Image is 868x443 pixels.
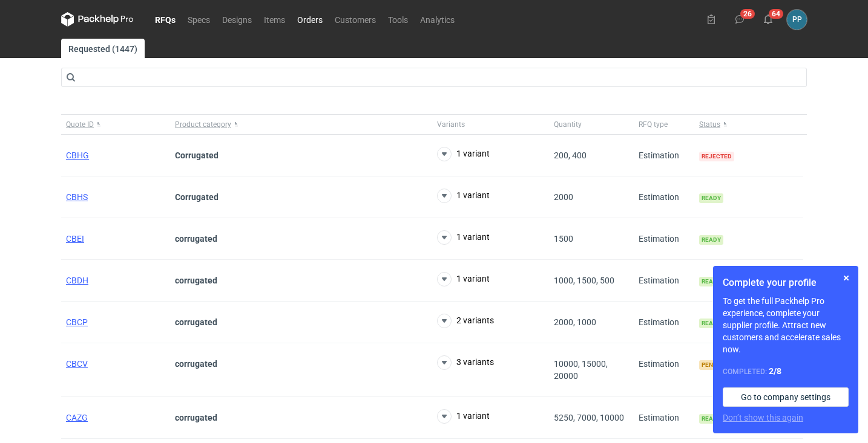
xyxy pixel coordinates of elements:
button: 2 variants [437,314,494,328]
span: 200, 400 [554,150,587,160]
strong: Corrugated [175,150,219,160]
span: Ready [699,414,723,424]
div: Estimation [634,260,694,302]
span: Product category [175,120,231,129]
div: Completed: [723,365,849,378]
a: Tools [382,12,414,27]
span: 2000, 1000 [554,317,596,327]
span: 10000, 15000, 20000 [554,359,608,381]
span: Ready [699,193,723,203]
span: Variants [437,120,465,129]
a: Orders [291,12,329,27]
div: Estimation [634,218,694,260]
span: RFQ type [639,120,668,129]
button: 64 [758,10,778,29]
strong: corrugated [175,234,217,244]
button: 1 variant [437,189,490,203]
span: Ready [699,319,723,328]
strong: corrugated [175,359,217,369]
div: Estimation [634,302,694,343]
strong: 2 / 8 [769,366,781,376]
strong: corrugated [175,317,217,327]
button: 1 variant [437,409,490,424]
div: Estimation [634,176,694,218]
span: 2000 [554,192,573,202]
a: CAZG [66,413,88,422]
button: 1 variant [437,147,490,161]
span: Ready [699,235,723,245]
button: 3 variants [437,355,494,370]
svg: Packhelp Pro [61,12,134,27]
button: Skip for now [839,271,853,285]
button: Quote ID [61,115,170,134]
a: Items [258,12,291,27]
button: PP [787,10,807,30]
h1: Complete your profile [723,276,849,290]
a: Analytics [414,12,461,27]
a: RFQs [149,12,182,27]
div: Paweł Puch [787,10,807,30]
strong: Corrugated [175,192,219,202]
a: Requested (1447) [61,39,145,58]
span: 1500 [554,234,573,244]
strong: corrugated [175,276,217,285]
a: CBCP [66,317,88,327]
p: To get the full Packhelp Pro experience, complete your supplier profile. Attract new customers an... [723,295,849,355]
div: Estimation [634,343,694,397]
span: Ready [699,277,723,286]
button: Don’t show this again [723,412,803,424]
a: CBCV [66,359,88,369]
div: Estimation [634,135,694,176]
button: 1 variant [437,272,490,286]
a: Go to company settings [723,387,849,407]
span: Quote ID [66,120,94,129]
a: CBEI [66,234,84,244]
a: CBHS [66,192,88,202]
span: Status [699,120,720,129]
span: Rejected [699,152,734,161]
div: Estimation [634,397,694,439]
strong: corrugated [175,413,217,422]
a: Specs [182,12,216,27]
span: 1000, 1500, 500 [554,276,614,285]
span: Pending quotation [699,360,764,370]
a: Designs [216,12,258,27]
span: 5250, 7000, 10000 [554,413,624,422]
a: CBDH [66,276,88,285]
a: CBHG [66,150,89,160]
button: 1 variant [437,230,490,245]
button: Status [694,115,803,134]
button: Product category [170,115,432,134]
a: Customers [329,12,382,27]
button: 26 [730,10,749,29]
span: Quantity [554,120,582,129]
